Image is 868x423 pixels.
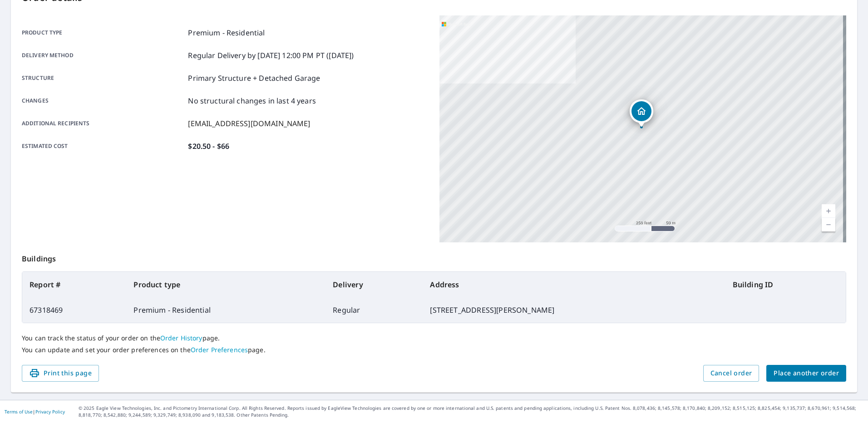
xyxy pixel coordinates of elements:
[822,204,835,218] a: Current Level 17, Zoom In
[22,73,184,84] p: Structure
[79,405,863,418] p: © 2025 Eagle View Technologies, Inc. and Pictometry International Corp. All Rights Reserved. Repo...
[5,408,33,415] a: Terms of Use
[22,334,846,342] p: You can track the status of your order on the page.
[22,27,184,38] p: Product type
[22,297,126,323] td: 67318469
[126,272,325,297] th: Product type
[22,95,184,106] p: Changes
[325,272,423,297] th: Delivery
[766,365,846,382] button: Place another order
[22,50,184,61] p: Delivery method
[188,73,320,84] p: Primary Structure + Detached Garage
[822,218,835,231] a: Current Level 17, Zoom Out
[423,297,725,323] td: [STREET_ADDRESS][PERSON_NAME]
[29,368,92,379] span: Print this page
[188,27,265,38] p: Premium - Residential
[22,118,184,129] p: Additional recipients
[774,368,839,379] span: Place another order
[188,141,229,152] p: $20.50 - $66
[325,297,423,323] td: Regular
[188,118,310,129] p: [EMAIL_ADDRESS][DOMAIN_NAME]
[126,297,325,323] td: Premium - Residential
[22,242,846,271] p: Buildings
[703,365,759,382] button: Cancel order
[22,272,126,297] th: Report #
[188,50,354,61] p: Regular Delivery by [DATE] 12:00 PM PT ([DATE])
[160,334,202,342] a: Order History
[423,272,725,297] th: Address
[710,368,752,379] span: Cancel order
[188,95,316,106] p: No structural changes in last 4 years
[725,272,846,297] th: Building ID
[191,345,248,354] a: Order Preferences
[22,346,846,354] p: You can update and set your order preferences on the page.
[22,141,184,152] p: Estimated cost
[35,408,65,415] a: Privacy Policy
[630,99,653,128] div: Dropped pin, building 1, Residential property, 552 Janice Dr Antioch, TN 37013
[22,365,99,382] button: Print this page
[5,409,65,414] p: |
